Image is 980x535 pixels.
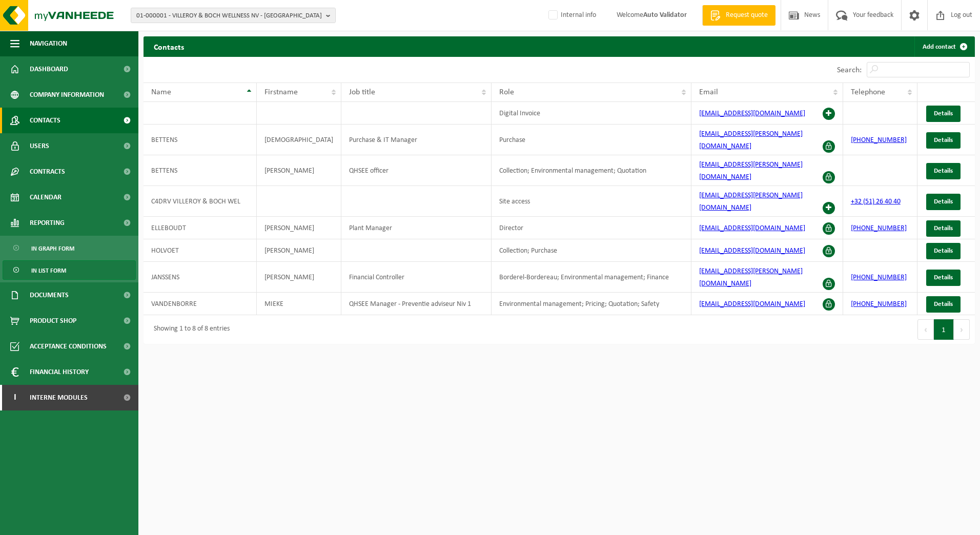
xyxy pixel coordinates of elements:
[934,137,953,143] span: Details
[917,319,934,340] button: Previous
[3,238,136,258] a: In graph form
[341,262,491,293] td: Financial Controller
[492,125,691,155] td: Purchase
[30,210,65,236] span: Reporting
[492,217,691,239] td: Director
[144,36,194,56] h2: Contacts
[926,296,961,313] a: Details
[257,155,341,186] td: [PERSON_NAME]
[926,163,961,179] a: Details
[699,88,718,96] span: Email
[144,217,257,239] td: ELLEBOUDT
[30,282,69,308] span: Documents
[30,31,67,56] span: Navigation
[934,248,953,254] span: Details
[257,239,341,262] td: [PERSON_NAME]
[349,88,375,96] span: Job title
[851,136,907,144] a: [PHONE_NUMBER]
[699,300,805,308] a: [EMAIL_ADDRESS][DOMAIN_NAME]
[341,125,491,155] td: Purchase & IT Manager
[851,274,907,281] a: [PHONE_NUMBER]
[851,88,885,96] span: Telephone
[492,239,691,262] td: Collection; Purchase
[926,270,961,286] a: Details
[934,274,953,281] span: Details
[926,132,961,149] a: Details
[954,319,970,340] button: Next
[934,198,953,205] span: Details
[257,125,341,155] td: [DEMOGRAPHIC_DATA]
[30,334,107,359] span: Acceptance conditions
[699,267,803,287] a: [EMAIL_ADDRESS][PERSON_NAME][DOMAIN_NAME]
[30,359,89,385] span: Financial History
[699,224,805,232] a: [EMAIL_ADDRESS][DOMAIN_NAME]
[851,198,901,205] a: +32 (51) 26 40 40
[341,293,491,315] td: QHSEE Manager - Preventie adviseur Niv 1
[837,66,862,74] label: Search:
[492,155,691,186] td: Collection; Environmental management; Quotation
[30,385,88,410] span: Interne modules
[934,225,953,232] span: Details
[264,88,298,96] span: Firstname
[926,220,961,237] a: Details
[851,224,907,232] a: [PHONE_NUMBER]
[546,8,596,23] label: Internal info
[31,261,66,280] span: In list form
[926,194,961,210] a: Details
[30,82,104,108] span: Company information
[149,320,230,339] div: Showing 1 to 8 of 8 entries
[30,308,76,334] span: Product Shop
[914,36,974,57] a: Add contact
[3,260,136,280] a: In list form
[31,239,74,258] span: In graph form
[492,186,691,217] td: Site access
[492,262,691,293] td: Borderel-Bordereau; Environmental management; Finance
[136,8,322,24] span: 01-000001 - VILLEROY & BOCH WELLNESS NV - [GEOGRAPHIC_DATA]
[699,110,805,117] a: [EMAIL_ADDRESS][DOMAIN_NAME]
[10,385,19,410] span: I
[144,125,257,155] td: BETTENS
[934,301,953,307] span: Details
[492,293,691,315] td: Environmental management; Pricing; Quotation; Safety
[144,239,257,262] td: HOLVOET
[699,161,803,181] a: [EMAIL_ADDRESS][PERSON_NAME][DOMAIN_NAME]
[257,262,341,293] td: [PERSON_NAME]
[341,155,491,186] td: QHSEE officer
[30,56,68,82] span: Dashboard
[723,10,770,20] span: Request quote
[144,186,257,217] td: C4DRV VILLEROY & BOCH WEL
[144,155,257,186] td: BETTENS
[934,319,954,340] button: 1
[934,110,953,117] span: Details
[934,168,953,174] span: Details
[499,88,514,96] span: Role
[851,300,907,308] a: [PHONE_NUMBER]
[30,133,49,159] span: Users
[492,102,691,125] td: Digital Invoice
[30,184,62,210] span: Calendar
[257,293,341,315] td: MIEKE
[341,217,491,239] td: Plant Manager
[30,108,60,133] span: Contacts
[926,243,961,259] a: Details
[131,8,336,23] button: 01-000001 - VILLEROY & BOCH WELLNESS NV - [GEOGRAPHIC_DATA]
[144,293,257,315] td: VANDENBORRE
[643,11,687,19] strong: Auto Validator
[30,159,65,184] span: Contracts
[699,130,803,150] a: [EMAIL_ADDRESS][PERSON_NAME][DOMAIN_NAME]
[926,106,961,122] a: Details
[151,88,171,96] span: Name
[702,5,775,26] a: Request quote
[144,262,257,293] td: JANSSENS
[699,192,803,212] a: [EMAIL_ADDRESS][PERSON_NAME][DOMAIN_NAME]
[699,247,805,255] a: [EMAIL_ADDRESS][DOMAIN_NAME]
[257,217,341,239] td: [PERSON_NAME]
